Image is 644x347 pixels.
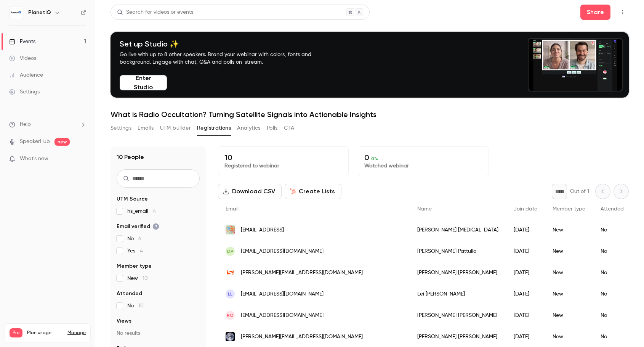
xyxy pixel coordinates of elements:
[218,184,282,199] button: Download CSV
[224,162,342,170] p: Registered to webinar
[117,290,142,297] span: Attended
[138,303,144,308] span: 10
[237,122,261,134] button: Analytics
[127,247,143,255] span: Yes
[127,235,141,243] span: No
[117,317,131,325] span: Views
[410,305,506,326] div: [PERSON_NAME] [PERSON_NAME]
[111,122,131,134] button: Settings
[601,206,624,212] span: Attended
[545,241,593,262] div: New
[241,247,324,255] span: [EMAIL_ADDRESS][DOMAIN_NAME]
[120,51,329,66] p: Go live with up to 8 other speakers. Brand your webinar with colors, fonts and background. Engage...
[20,155,48,163] span: What's new
[241,290,324,298] span: [EMAIL_ADDRESS][DOMAIN_NAME]
[506,262,545,283] div: [DATE]
[28,9,51,16] h6: PlanetiQ
[9,88,40,96] div: Settings
[117,262,152,270] span: Member type
[593,305,631,326] div: No
[371,156,378,161] span: 0 %
[410,241,506,262] div: [PERSON_NAME] Pattullo
[241,226,284,234] span: [EMAIL_ADDRESS]
[27,330,63,336] span: Plan usage
[117,195,148,203] span: UTM Source
[506,305,545,326] div: [DATE]
[285,184,341,199] button: Create Lists
[54,138,70,146] span: new
[241,269,363,277] span: [PERSON_NAME][EMAIL_ADDRESS][DOMAIN_NAME]
[127,302,144,310] span: No
[117,153,144,162] h1: 10 People
[143,276,148,281] span: 10
[227,248,234,255] span: DP
[117,8,193,16] div: Search for videos or events
[593,283,631,305] div: No
[117,223,159,230] span: Email verified
[127,275,148,282] span: New
[514,206,537,212] span: Join date
[9,55,36,62] div: Videos
[506,241,545,262] div: [DATE]
[160,122,191,134] button: UTM builder
[226,268,235,277] img: stariongroup.eu
[417,206,432,212] span: Name
[153,209,156,214] span: 4
[120,75,167,90] button: Enter Studio
[226,332,235,341] img: andonetech.com
[580,5,610,20] button: Share
[241,333,363,341] span: [PERSON_NAME][EMAIL_ADDRESS][DOMAIN_NAME]
[593,219,631,241] div: No
[138,236,141,241] span: 6
[111,110,629,119] h1: What is Radio Occultation? Turning Satellite Signals into Actionable Insights
[140,248,143,254] span: 4
[138,122,154,134] button: Emails
[545,219,593,241] div: New
[267,122,278,134] button: Polls
[197,122,231,134] button: Registrations
[20,138,50,146] a: SpeakerHub
[20,120,31,129] span: Help
[364,153,482,162] p: 0
[410,283,506,305] div: Lei [PERSON_NAME]
[227,312,234,319] span: RO
[553,206,585,212] span: Member type
[117,329,200,337] p: No results
[506,283,545,305] div: [DATE]
[570,188,589,195] p: Out of 1
[593,241,631,262] div: No
[410,219,506,241] div: [PERSON_NAME] [MEDICAL_DATA]
[224,153,342,162] p: 10
[67,330,86,336] a: Manage
[127,207,156,215] span: hs_email
[545,262,593,283] div: New
[9,38,35,45] div: Events
[545,305,593,326] div: New
[9,71,43,79] div: Audience
[120,39,329,48] h4: Set up Studio ✨
[593,262,631,283] div: No
[10,328,22,337] span: Pro
[226,225,235,235] img: worldsphere.ai
[9,120,86,129] li: help-dropdown-opener
[241,312,324,320] span: [EMAIL_ADDRESS][DOMAIN_NAME]
[410,262,506,283] div: [PERSON_NAME] [PERSON_NAME]
[228,291,232,297] span: LL
[364,162,482,170] p: Watched webinar
[545,283,593,305] div: New
[226,206,239,212] span: Email
[10,6,22,19] img: PlanetiQ
[284,122,294,134] button: CTA
[506,219,545,241] div: [DATE]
